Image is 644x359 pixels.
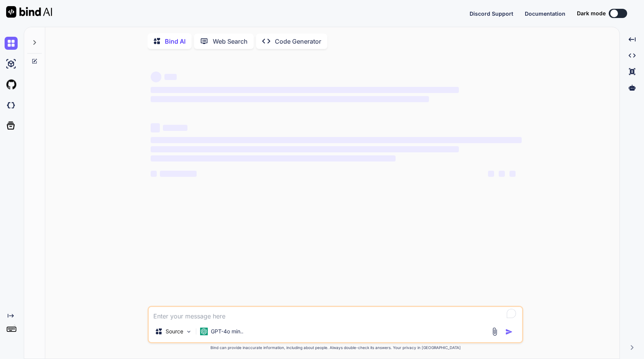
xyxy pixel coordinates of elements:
span: ‌ [160,171,197,177]
span: Dark mode [577,10,606,17]
span: ‌ [488,171,494,177]
img: GPT-4o mini [200,328,208,335]
span: ‌ [151,123,160,132]
span: Documentation [525,10,565,17]
span: ‌ [151,72,161,82]
p: Code Generator [275,37,321,46]
img: Pick Models [186,328,192,335]
img: attachment [490,327,499,336]
img: darkCloudIdeIcon [5,99,18,112]
img: icon [505,328,513,336]
span: ‌ [164,74,177,80]
span: ‌ [151,96,429,102]
textarea: To enrich screen reader interactions, please activate Accessibility in Grammarly extension settings [149,307,522,321]
button: Discord Support [470,10,513,18]
img: ai-studio [5,57,18,70]
p: Source [166,328,183,335]
p: Web Search [213,37,248,46]
p: Bind AI [165,37,186,46]
span: ‌ [151,146,458,152]
span: Discord Support [470,10,513,17]
button: Documentation [525,10,565,18]
span: ‌ [499,171,505,177]
span: ‌ [509,171,516,177]
span: ‌ [163,125,187,131]
img: githubLight [5,78,18,91]
img: Bind AI [6,6,52,18]
span: ‌ [151,155,396,162]
span: ‌ [151,171,157,177]
img: chat [5,37,18,50]
p: GPT-4o min.. [211,328,243,335]
p: Bind can provide inaccurate information, including about people. Always double-check its answers.... [148,345,523,351]
span: ‌ [151,137,522,143]
span: ‌ [151,87,458,93]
